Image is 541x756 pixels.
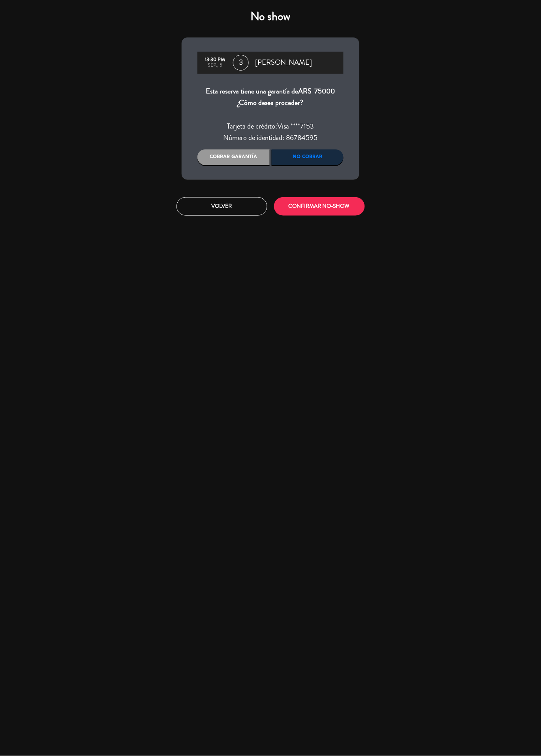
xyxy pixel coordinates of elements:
div: Número de identidad: 86784595 [197,132,344,144]
div: Tarjeta de crédito: [197,121,344,133]
div: No cobrar [272,149,344,165]
span: 75000 [315,86,335,96]
button: CONFIRMAR NO-SHOW [274,197,365,216]
div: 13:30 PM [201,57,229,63]
div: Esta reserva tiene una garantía de ¿Cómo desea proceder? [197,86,344,109]
h4: No show [182,9,359,24]
button: Volver [177,197,267,216]
span: ARS [299,86,312,96]
div: Cobrar garantía [197,149,270,165]
div: sep., 5 [201,63,229,68]
span: [PERSON_NAME] [255,57,312,69]
span: 3 [233,55,249,71]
